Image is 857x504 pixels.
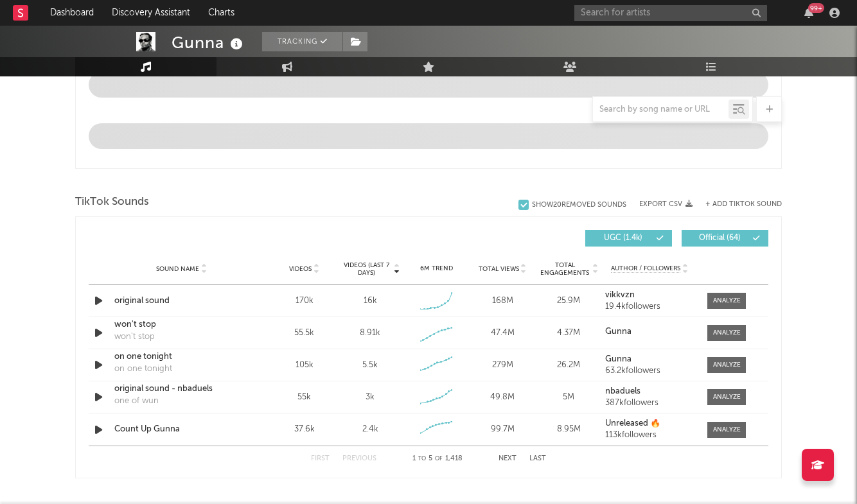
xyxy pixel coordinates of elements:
div: Show 20 Removed Sounds [532,201,626,209]
span: Total Engagements [539,261,591,277]
div: 387k followers [605,399,694,408]
div: 19.4k followers [605,302,694,311]
div: 25.9M [539,295,599,308]
div: 279M [473,359,533,372]
strong: vikkvzn [605,291,635,299]
div: 8.91k [360,327,380,340]
button: Last [529,455,546,462]
div: 99.7M [473,423,533,436]
a: vikkvzn [605,291,694,300]
span: Author / Followers [611,265,680,273]
button: Export CSV [639,200,693,208]
strong: Gunna [605,355,632,363]
button: UGC(1.4k) [585,230,672,247]
span: Videos (last 7 days) [340,261,393,277]
button: + Add TikTok Sound [705,201,782,208]
div: 5M [539,391,599,404]
input: Search for artists [574,5,767,21]
a: Count Up Gunna [114,423,249,436]
a: won't stop [114,318,249,331]
div: 55k [274,391,334,404]
div: 49.8M [473,391,533,404]
div: 6M Trend [407,264,466,274]
a: on one tonight [114,351,249,363]
a: original sound - nbaduels [114,383,249,395]
a: nbaduels [605,387,694,396]
div: 99 + [808,3,824,13]
span: of [435,456,443,462]
div: 63.2k followers [605,367,694,376]
strong: Gunna [605,327,632,336]
div: 37.6k [274,423,334,436]
a: original sound [114,295,249,308]
button: Official(64) [682,230,768,247]
a: Unreleased 🔥 [605,419,694,428]
div: 16k [364,295,377,308]
div: Gunna [172,32,246,53]
div: won't stop [114,331,155,343]
div: 113k followers [605,431,694,440]
div: 26.2M [539,359,599,372]
button: 99+ [804,8,813,18]
span: Total Views [479,265,519,273]
div: 1 5 1,418 [402,451,473,467]
div: 5.5k [362,359,378,372]
button: Next [499,455,517,462]
span: Official ( 64 ) [690,234,749,242]
span: UGC ( 1.4k ) [594,234,653,242]
a: Gunna [605,355,694,364]
span: to [418,456,426,462]
button: Previous [342,455,376,462]
div: 2.4k [362,423,378,436]
div: 8.95M [539,423,599,436]
div: 47.4M [473,327,533,340]
a: Gunna [605,327,694,336]
div: 55.5k [274,327,334,340]
span: TikTok Sounds [75,195,149,210]
input: Search by song name or URL [593,105,729,115]
span: Sound Name [156,265,199,273]
button: Tracking [262,32,342,51]
div: 168M [473,295,533,308]
div: 170k [274,295,334,308]
div: 4.37M [539,327,599,340]
div: 3k [366,391,375,404]
button: + Add TikTok Sound [693,201,782,208]
div: 105k [274,359,334,372]
strong: Unreleased 🔥 [605,419,660,428]
div: on one tonight [114,363,172,376]
div: one of wun [114,395,159,408]
strong: nbaduels [605,387,641,395]
button: First [311,455,330,462]
span: Videos [289,265,312,273]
